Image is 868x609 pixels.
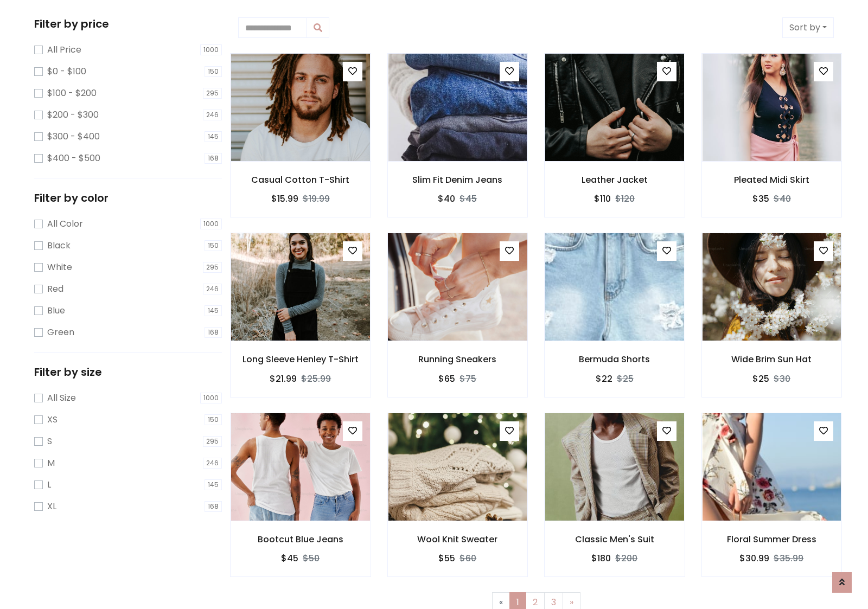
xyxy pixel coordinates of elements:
[438,374,455,384] h6: $65
[47,152,100,165] label: $400 - $500
[281,553,298,563] h6: $45
[200,219,222,229] span: 1000
[388,354,528,364] h6: Running Sneakers
[303,552,320,565] del: $50
[438,553,455,563] h6: $55
[47,500,56,513] label: XL
[702,534,842,544] h6: Floral Summer Dress
[205,479,222,490] span: 145
[47,392,76,405] label: All Size
[203,436,222,447] span: 295
[47,217,83,230] label: All Color
[459,193,477,205] del: $45
[459,552,476,565] del: $60
[205,327,222,338] span: 168
[47,239,71,252] label: Black
[205,131,222,142] span: 145
[203,110,222,120] span: 246
[231,354,371,364] h6: Long Sleeve Henley T-Shirt
[231,175,371,185] h6: Casual Cotton T-Shirt
[47,65,86,78] label: $0 - $100
[545,534,685,544] h6: Classic Men's Suit
[47,283,63,296] label: Red
[774,193,791,205] del: $40
[47,413,58,426] label: XS
[47,43,81,56] label: All Price
[739,553,769,563] h6: $30.99
[205,501,222,512] span: 168
[47,87,97,100] label: $100 - $200
[570,596,573,608] span: »
[270,374,297,384] h6: $21.99
[205,153,222,164] span: 168
[231,534,371,544] h6: Bootcut Blue Jeans
[47,130,100,143] label: $300 - $400
[596,374,612,384] h6: $22
[47,108,99,121] label: $200 - $300
[205,66,222,77] span: 150
[47,304,65,317] label: Blue
[752,194,769,204] h6: $35
[200,393,222,403] span: 1000
[203,284,222,294] span: 246
[545,354,685,364] h6: Bermuda Shorts
[702,354,842,364] h6: Wide Brim Sun Hat
[459,373,476,385] del: $75
[34,366,222,379] h5: Filter by size
[545,175,685,185] h6: Leather Jacket
[752,374,769,384] h6: $25
[203,458,222,469] span: 246
[617,373,634,385] del: $25
[205,240,222,251] span: 150
[591,553,611,563] h6: $180
[47,261,72,274] label: White
[200,44,222,55] span: 1000
[438,194,455,204] h6: $40
[303,193,330,205] del: $19.99
[388,175,528,185] h6: Slim Fit Denim Jeans
[47,435,52,448] label: S
[301,373,331,385] del: $25.99
[34,17,222,30] h5: Filter by price
[615,193,635,205] del: $120
[47,457,55,470] label: M
[388,534,528,544] h6: Wool Knit Sweater
[205,305,222,316] span: 145
[47,326,74,339] label: Green
[594,194,611,204] h6: $110
[34,191,222,204] h5: Filter by color
[47,478,51,491] label: L
[271,194,298,204] h6: $15.99
[205,414,222,425] span: 150
[203,262,222,273] span: 295
[702,175,842,185] h6: Pleated Midi Skirt
[782,17,834,38] button: Sort by
[615,552,637,565] del: $200
[774,373,790,385] del: $30
[203,88,222,99] span: 295
[774,552,803,565] del: $35.99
